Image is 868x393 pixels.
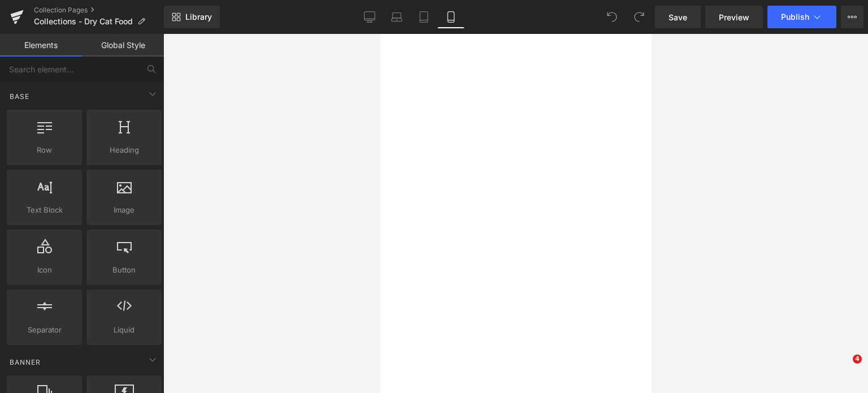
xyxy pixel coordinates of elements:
[356,6,383,28] a: Desktop
[90,204,158,216] span: Image
[719,11,749,23] span: Preview
[830,355,857,382] iframe: Intercom live chat
[628,6,650,28] button: Redo
[705,6,763,28] a: Preview
[90,324,158,336] span: Liquid
[669,11,687,23] span: Save
[781,12,809,21] span: Publish
[10,204,79,216] span: Text Block
[10,144,79,156] span: Row
[601,6,623,28] button: Undo
[437,6,465,28] a: Mobile
[82,34,164,57] a: Global Style
[10,264,79,276] span: Icon
[853,355,862,364] span: 4
[185,12,212,22] span: Library
[90,264,158,276] span: Button
[90,144,158,156] span: Heading
[34,6,164,15] a: Collection Pages
[164,6,220,28] a: New Library
[383,6,410,28] a: Laptop
[10,324,79,336] span: Separator
[841,6,863,28] button: More
[8,91,31,102] span: Base
[34,17,133,26] span: Collections - Dry Cat Food
[410,6,437,28] a: Tablet
[8,357,42,368] span: Banner
[767,6,836,28] button: Publish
